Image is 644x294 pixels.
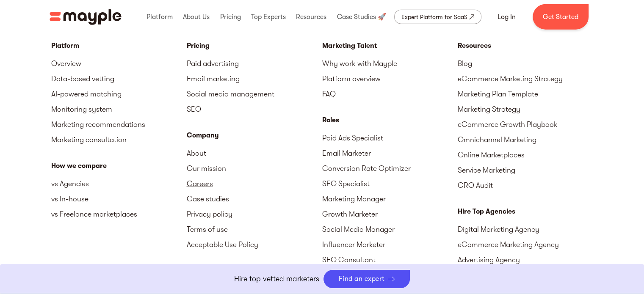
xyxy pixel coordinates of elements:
[187,146,322,161] a: About
[458,222,593,237] a: Digital Marketing Agency
[458,178,593,193] a: CRO Audit
[187,102,322,117] a: SEO
[322,161,458,176] a: Conversion Rate Optimizer
[51,102,187,117] a: Monitoring system
[218,3,243,30] div: Pricing
[458,162,593,178] a: Service Marketing
[458,206,593,217] div: Hire Top Agencies
[187,222,322,237] a: Terms of use
[187,206,322,222] a: Privacy policy
[492,196,644,294] iframe: Chat Widget
[181,3,212,30] div: About Us
[322,146,458,161] a: Email Marketer
[294,3,329,30] div: Resources
[322,41,458,51] div: Marketing Talent
[458,41,593,51] div: Resources
[187,71,322,86] a: Email marketing
[187,161,322,176] a: Our mission
[249,3,288,30] div: Top Experts
[234,273,319,285] p: Hire top vetted marketers
[322,206,458,222] a: Growth Marketer
[322,71,458,86] a: Platform overview
[51,41,187,51] div: Platform
[533,4,589,30] a: Get Started
[144,3,175,30] div: Platform
[51,176,187,191] a: vs Agencies
[51,191,187,206] a: vs In-house
[187,56,322,71] a: Paid advertising
[51,56,187,71] a: Overview
[394,10,481,24] a: Expert Platform for SaaS
[187,130,322,140] div: Company
[487,7,526,27] a: Log In
[322,176,458,191] a: SEO Specialist
[51,86,187,102] a: AI-powered matching
[50,9,122,25] a: home
[322,191,458,206] a: Marketing Manager
[322,130,458,146] a: Paid Ads Specialist
[322,237,458,252] a: Influencer Marketer
[322,86,458,102] a: FAQ
[51,206,187,222] a: vs Freelance marketplaces
[458,252,593,267] a: Advertising Agency
[458,56,593,71] a: Blog
[187,237,322,252] a: Acceptable Use Policy
[458,71,593,86] a: eCommerce Marketing Strategy
[458,102,593,117] a: Marketing Strategy
[187,86,322,102] a: Social media management
[458,86,593,102] a: Marketing Plan Template
[187,176,322,191] a: Careers
[458,147,593,162] a: Online Marketplaces
[458,117,593,132] a: eCommerce Growth Playbook
[401,12,467,22] div: Expert Platform for SaaS
[322,56,458,71] a: Why work with Mayple
[322,222,458,237] a: Social Media Manager
[51,161,187,171] div: How we compare
[50,9,122,25] img: Mayple logo
[187,191,322,206] a: Case studies
[339,275,385,283] div: Find an expert
[51,117,187,132] a: Marketing recommendations
[187,41,322,51] a: Pricing
[322,252,458,267] a: SEO Consultant
[51,71,187,86] a: Data-based vetting
[51,132,187,147] a: Marketing consultation
[458,237,593,252] a: eCommerce Marketing Agency
[458,132,593,147] a: Omnichannel Marketing
[322,115,458,125] div: Roles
